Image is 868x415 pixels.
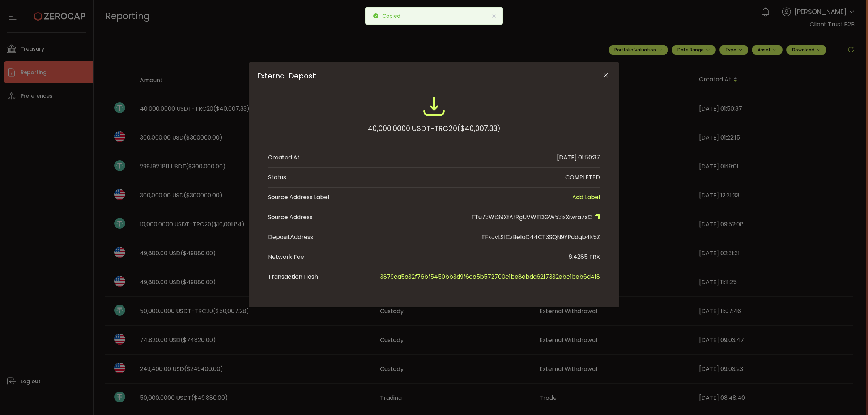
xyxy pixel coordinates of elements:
span: Deposit [268,233,290,241]
div: TFxcvLS1CzBe1oC44CT3SQN9YPddgb4k5Z [481,233,600,241]
span: ($40,007.33) [457,122,501,135]
div: 6.4285 TRX [569,253,600,261]
div: Created At [268,153,300,162]
div: [DATE] 01:50:37 [557,153,600,162]
span: TTu73Wt39XfAfRgUVWTDGW53ixXiwra7sC [471,213,592,221]
iframe: Chat Widget [832,380,868,415]
a: 3879ca5a32f76bf5450bb3d9f6ca5b572700c1be8ebda6217332ebc1beb6d418 [380,273,600,281]
p: Copied [382,13,406,18]
button: Close [599,69,612,82]
div: 40,000.0000 USDT-TRC20 [368,122,501,135]
div: Address [268,233,313,241]
span: External Deposit [257,72,575,80]
span: Source Address Label [268,193,329,202]
span: Add Label [572,193,600,202]
div: Network Fee [268,253,304,261]
div: Status [268,173,286,182]
div: External Deposit [249,62,619,307]
div: COMPLETED [565,173,600,182]
span: Transaction Hash [268,273,340,281]
div: Source Address [268,213,312,222]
